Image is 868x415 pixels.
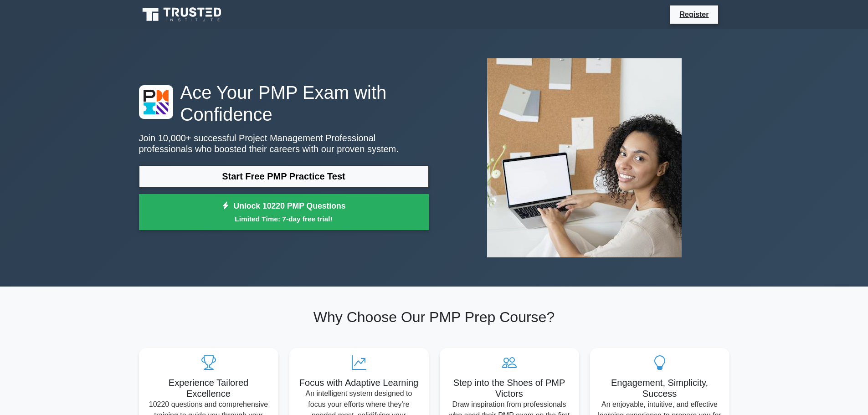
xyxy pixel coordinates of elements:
a: Start Free PMP Practice Test [139,165,429,187]
h5: Focus with Adaptive Learning [297,377,421,388]
small: Limited Time: 7-day free trial! [150,214,417,224]
h1: Ace Your PMP Exam with Confidence [139,82,429,125]
a: Register [674,9,714,20]
h5: Engagement, Simplicity, Success [597,377,722,399]
h5: Step into the Shoes of PMP Victors [447,377,572,399]
a: Unlock 10220 PMP QuestionsLimited Time: 7-day free trial! [139,194,429,231]
h2: Why Choose Our PMP Prep Course? [139,308,729,326]
h5: Experience Tailored Excellence [146,377,271,399]
p: Join 10,000+ successful Project Management Professional professionals who boosted their careers w... [139,133,429,154]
